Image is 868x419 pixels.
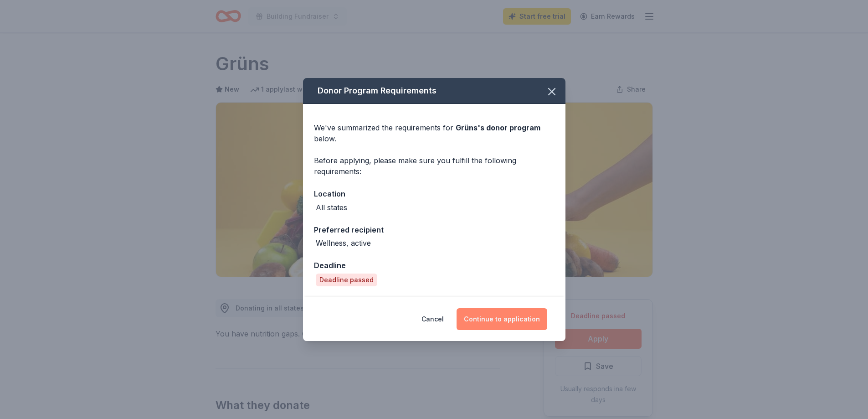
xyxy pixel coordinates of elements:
span: Grüns 's donor program [456,123,540,132]
div: Location [314,188,555,200]
div: Deadline [314,259,555,271]
div: Preferred recipient [314,224,555,236]
div: We've summarized the requirements for below. [314,122,555,144]
div: Deadline passed [316,274,377,286]
div: Wellness, active [316,238,371,248]
div: Donor Program Requirements [303,78,565,104]
div: All states [316,202,347,213]
button: Continue to application [457,308,547,330]
button: Cancel [421,308,444,330]
div: Before applying, please make sure you fulfill the following requirements: [314,155,555,177]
